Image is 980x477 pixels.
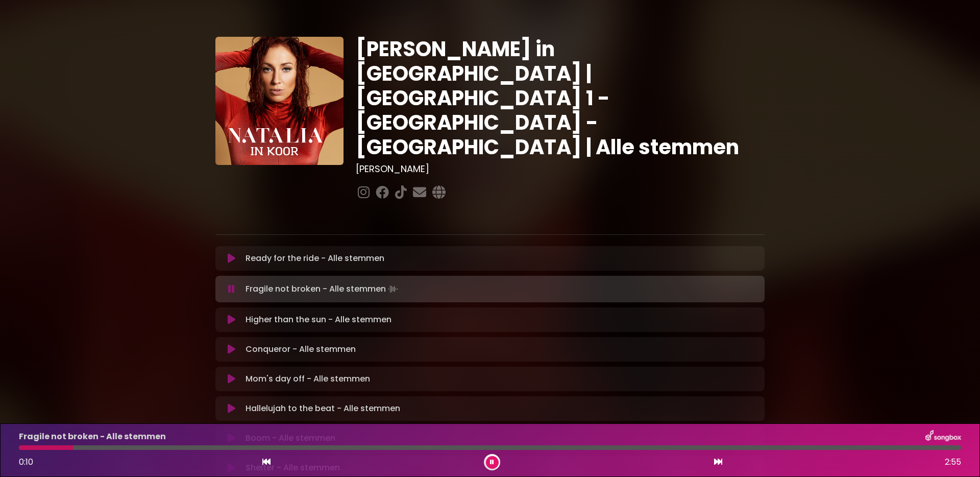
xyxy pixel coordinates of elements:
p: Higher than the sun - Alle stemmen [246,314,391,326]
p: Conqueror - Alle stemmen [246,343,356,355]
p: Ready for the ride - Alle stemmen [246,252,384,265]
h3: [PERSON_NAME] [356,163,765,175]
p: Hallelujah to the beat - Alle stemmen [246,402,400,415]
p: Mom's day off - Alle stemmen [246,373,370,385]
span: 2:55 [945,456,961,468]
p: Fragile not broken - Alle stemmen [246,282,400,296]
img: YTVS25JmS9CLUqXqkEhs [215,37,344,165]
img: waveform4.gif [386,282,400,296]
p: Fragile not broken - Alle stemmen [19,431,166,443]
h1: [PERSON_NAME] in [GEOGRAPHIC_DATA] | [GEOGRAPHIC_DATA] 1 - [GEOGRAPHIC_DATA] - [GEOGRAPHIC_DATA] ... [356,37,765,159]
span: 0:10 [19,456,33,468]
img: songbox-logo-white.png [925,430,961,443]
